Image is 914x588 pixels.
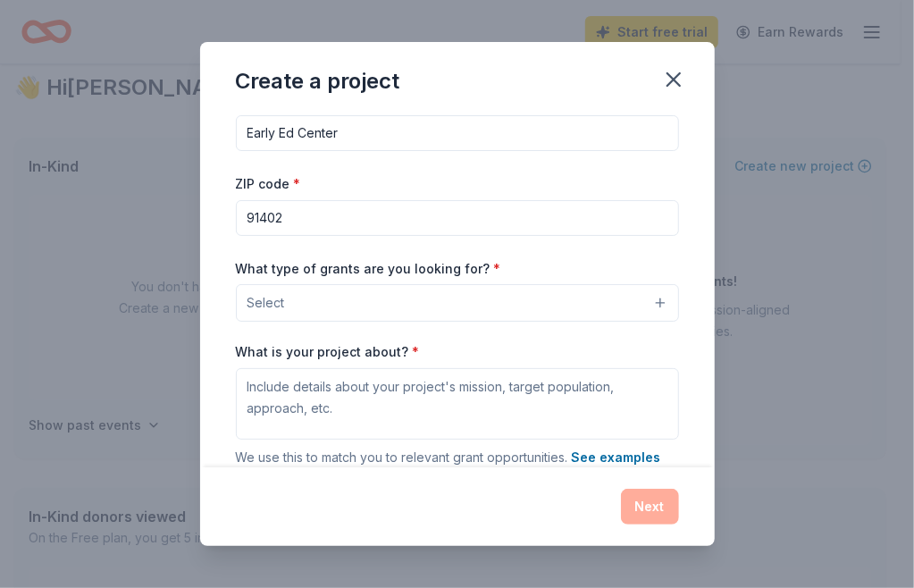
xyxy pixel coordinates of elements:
label: What is your project about? [236,343,420,361]
input: 12345 (U.S. only) [236,200,679,236]
label: What type of grants are you looking for? [236,260,501,278]
span: We use this to match you to relevant grant opportunities. [236,449,661,465]
button: Select [236,284,679,322]
button: See examples [572,447,661,468]
div: Create a project [236,67,400,96]
input: After school program [236,115,679,151]
span: Select [247,292,285,314]
label: ZIP code [236,175,301,193]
